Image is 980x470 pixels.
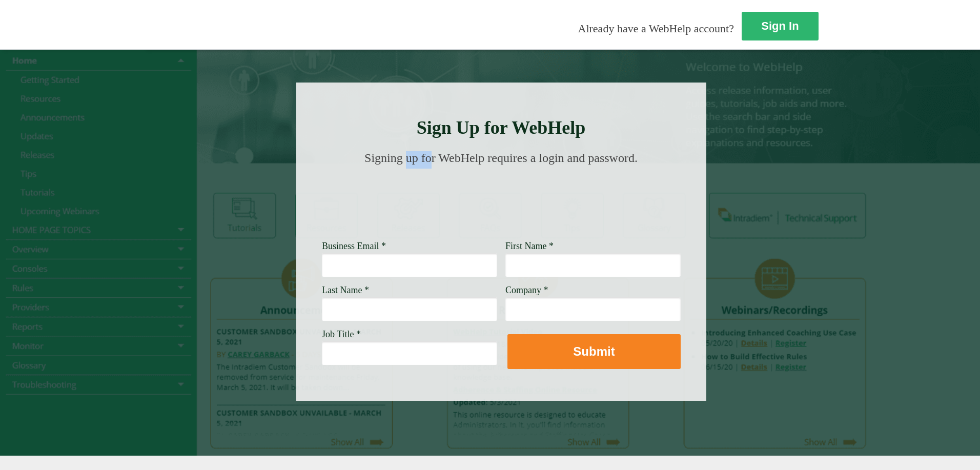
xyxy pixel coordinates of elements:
img: Need Credentials? Sign up below. Have Credentials? Use the sign-in button. [328,175,675,227]
button: Submit [507,334,681,369]
span: Business Email * [322,241,386,251]
strong: Sign Up for WebHelp [417,117,586,138]
span: Signing up for WebHelp requires a login and password. [364,151,638,165]
strong: Sign In [761,19,799,32]
strong: Submit [573,344,615,358]
span: Company * [505,285,548,295]
span: Last Name * [322,285,369,295]
span: Already have a WebHelp account? [578,22,734,35]
a: Sign In [742,12,819,40]
span: First Name * [505,241,554,251]
span: Job Title * [322,329,361,339]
